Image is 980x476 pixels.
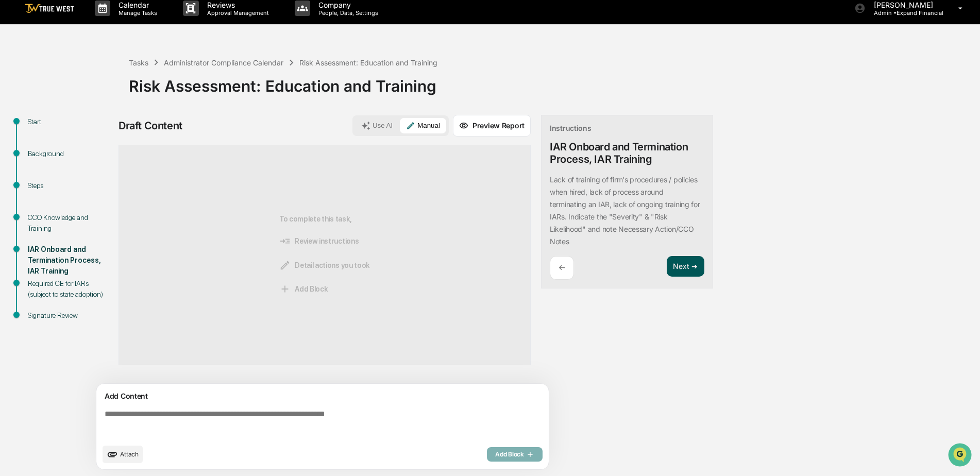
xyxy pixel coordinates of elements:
div: To complete this task, [279,162,370,348]
span: Attestations [85,130,128,140]
span: Pylon [103,175,125,182]
div: Start [28,116,112,127]
div: Instructions [550,124,592,132]
span: Add Block [279,283,328,295]
div: Required CE for IARs (subject to state adoption) [28,278,112,300]
div: Background [28,148,112,159]
div: 🖐️ [10,131,19,139]
p: People, Data, Settings [310,9,383,16]
p: Approval Management [199,9,274,16]
div: Risk Assessment: Education and Training [299,58,437,67]
button: Preview Report [453,115,531,137]
a: 🖐️Preclearance [6,126,71,144]
p: Lack of training of firm's procedures / policies when hired, lack of process around terminating a... [550,175,700,246]
div: Administrator Compliance Calendar [164,58,283,67]
button: Use AI [355,118,399,133]
a: 🔎Data Lookup [6,145,69,164]
div: Start new chat [35,79,169,89]
div: We're available if you need us! [35,89,130,97]
span: Attach [120,450,139,458]
p: Company [310,1,383,9]
div: Steps [28,180,112,191]
img: 1746055101610-c473b297-6a78-478c-a979-82029cc54cd1 [10,79,29,97]
iframe: Open customer support [947,442,975,470]
div: Draft Content [119,120,182,132]
img: logo [25,4,74,13]
div: Add Content [103,390,543,402]
div: IAR Onboard and Termination Process, IAR Training [550,141,704,165]
button: Manual [400,118,446,133]
p: Admin • Expand Financial [866,9,943,16]
span: Data Lookup [21,149,65,160]
p: Calendar [110,1,162,9]
div: Risk Assessment: Education and Training [129,69,975,95]
p: ← [559,263,565,273]
button: Start new chat [175,82,188,94]
span: Detail actions you took [279,260,370,271]
div: Signature Review [28,310,112,321]
span: Preclearance [21,130,66,140]
div: Tasks [129,58,148,67]
div: 🔎 [10,150,19,159]
div: 🗄️ [75,131,83,139]
div: IAR Onboard and Termination Process, IAR Training [28,244,112,277]
span: Review instructions [279,235,359,247]
div: CCO Knowledge and Training [28,212,112,234]
button: upload document [103,446,143,463]
p: [PERSON_NAME] [866,1,943,9]
p: Manage Tasks [110,9,162,16]
p: How can we help? [10,22,188,38]
p: Reviews [199,1,274,9]
button: Next ➔ [667,256,704,277]
a: Powered byPylon [73,174,125,182]
a: 🗄️Attestations [71,126,132,144]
